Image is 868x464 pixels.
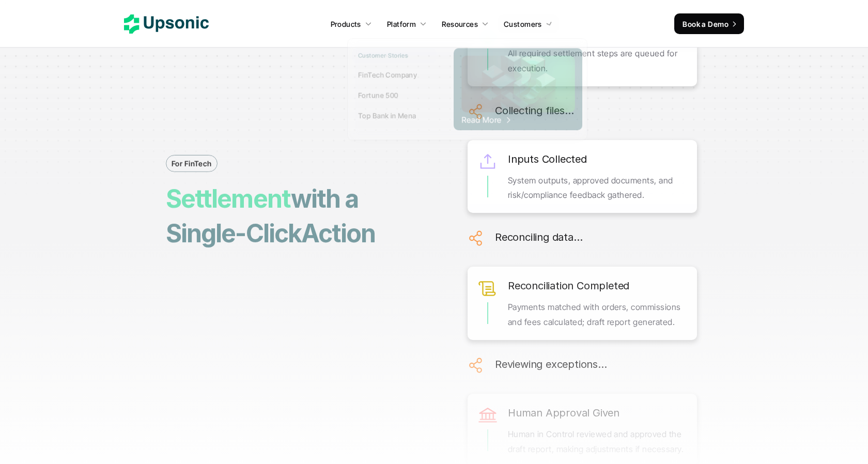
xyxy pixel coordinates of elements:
a: FinTech Company [352,66,436,84]
a: Read More [454,48,582,130]
h6: Reviewing exceptions… [495,355,607,373]
h6: Reconciliation Completed [508,277,629,295]
p: Top Bank in Mena [358,110,416,120]
p: For FinTech [172,158,212,169]
p: Customers [504,19,542,29]
a: Products [324,14,378,33]
strong: Action [301,218,375,249]
p: Customer Stories [358,52,408,59]
strong: Settlement [166,183,291,214]
p: Book a Demo [683,19,729,29]
p: Resources [442,19,478,29]
span: Read More [461,115,512,125]
p: Platform [387,19,416,29]
a: Fortune 500 [352,86,436,104]
strong: with a Single-Click [166,183,363,249]
p: FinTech Company [358,70,417,80]
p: Payments matched with orders, commissions and fees calculated; draft report generated. [508,300,687,330]
h6: Reconciling data… [495,228,583,246]
p: Fortune 500 [358,90,398,100]
a: Top Bank in Mena [352,106,436,125]
p: Products [331,19,361,29]
p: Read More [461,119,502,121]
p: System outputs, approved documents, and risk/compliance feedback gathered. [508,173,687,203]
h6: Inputs Collected [508,150,587,168]
p: Human in Control reviewed and approved the draft report, making adjustments if necessary. [508,427,687,457]
h6: Human Approval Given [508,404,619,422]
p: All required settlement steps are queued for execution. [508,46,687,76]
a: Book a Demo [674,13,744,34]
